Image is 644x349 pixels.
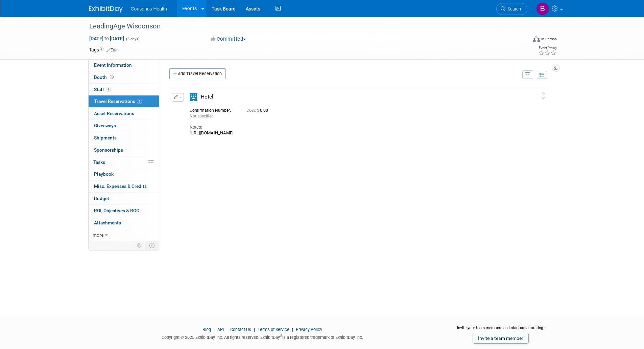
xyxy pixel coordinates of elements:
a: Misc. Expenses & Credits [89,180,159,192]
a: Search [496,3,527,15]
a: API [217,327,224,332]
span: ROI, Objectives & ROO [94,208,139,213]
span: | [290,327,295,332]
span: Consonus Health [131,6,167,12]
span: Cost: $ [246,108,260,113]
div: Confirmation Number: [190,106,236,113]
span: | [252,327,257,332]
div: Invite your team members and start collaborating: [446,325,555,335]
span: | [212,327,216,332]
div: Copyright © 2025 ExhibitDay, Inc. All rights reserved. ExhibitDay is a registered trademark of Ex... [89,333,436,341]
span: [DATE] [DATE] [89,36,124,42]
img: Bridget Crane [536,2,549,15]
a: Sponsorships [89,144,159,156]
span: Hotel [201,94,213,100]
span: Playbook [94,171,114,177]
span: more [93,232,103,238]
span: Misc. Expenses & Credits [94,183,147,189]
a: Asset Reservations [89,108,159,119]
a: Blog [202,327,211,332]
span: (3 days) [125,37,140,41]
td: Personalize Event Tab Strip [134,241,145,250]
img: Format-Inperson.png [533,36,540,42]
span: to [103,36,110,41]
span: Giveaways [94,123,116,128]
i: Hotel [190,93,197,101]
span: | [225,327,229,332]
a: Contact Us [230,327,251,332]
a: Budget [89,193,159,204]
a: Tasks [89,156,159,168]
a: Event Information [89,59,159,71]
div: Notes: [190,124,518,130]
a: Playbook [89,168,159,180]
span: Staff [94,87,111,92]
a: Privacy Policy [296,327,322,332]
div: Event Format [487,35,557,45]
div: In-Person [541,37,557,42]
i: Filter by Traveler [525,73,530,77]
span: Booth [94,74,115,80]
span: Event Information [94,62,132,68]
a: Shipments [89,132,159,144]
a: Edit [106,48,118,52]
span: Search [505,6,521,12]
button: Committed [208,36,248,43]
div: [URL][DOMAIN_NAME] [190,130,518,136]
a: Invite a team member [473,333,529,344]
span: Tasks [93,159,105,165]
span: Sponsorships [94,147,123,153]
span: Booth not reserved yet [109,74,115,80]
div: LeadingAge Wisconson [87,20,517,32]
div: Event Rating [538,46,556,50]
span: 1 [106,87,111,92]
span: Not specified [190,114,214,118]
td: Tags [89,46,118,53]
a: Travel Reservations1 [89,95,159,107]
a: Staff1 [89,84,159,95]
td: Toggle Event Tabs [145,241,159,250]
span: 0.00 [246,108,271,113]
span: Shipments [94,135,117,140]
span: Budget [94,196,109,201]
a: Booth [89,71,159,83]
sup: ® [280,334,282,338]
span: Travel Reservations [94,99,142,104]
a: Add Travel Reservation [169,68,226,79]
i: Click and drag to move item [542,92,545,99]
img: ExhibitDay [89,6,123,13]
a: more [89,229,159,241]
a: Terms of Service [258,327,289,332]
a: Attachments [89,217,159,229]
a: ROI, Objectives & ROO [89,205,159,217]
span: Attachments [94,220,121,225]
a: Giveaways [89,120,159,132]
span: Asset Reservations [94,111,134,116]
span: 1 [137,99,142,104]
